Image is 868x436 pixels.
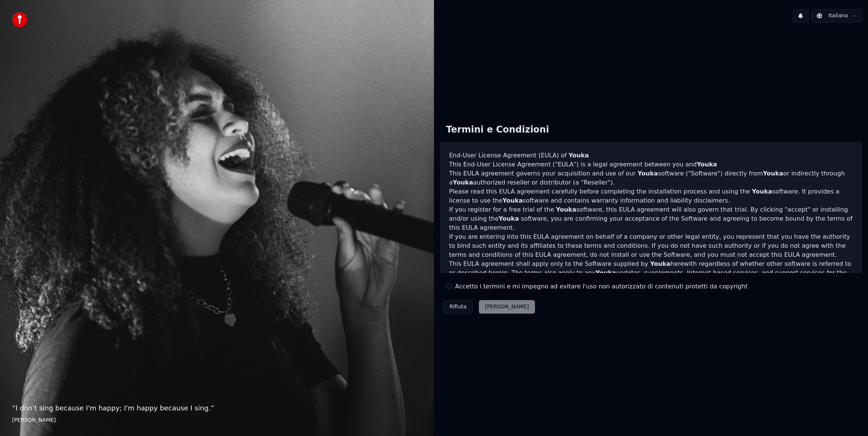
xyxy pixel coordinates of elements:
span: Youka [637,170,658,177]
p: Please read this EULA agreement carefully before completing the installation process and using th... [449,187,853,205]
span: Youka [697,161,717,168]
span: Youka [556,206,576,213]
footer: [PERSON_NAME] [12,416,422,424]
p: “ I don't sing because I'm happy; I'm happy because I sing. ” [12,403,422,413]
span: Youka [596,269,616,276]
p: This EULA agreement governs your acquisition and use of our software ("Software") directly from o... [449,169,853,187]
div: Termini e Condizioni [440,118,555,142]
p: This End-User License Agreement ("EULA") is a legal agreement between you and [449,160,853,169]
img: youka [12,12,27,27]
span: Youka [752,188,772,195]
span: Youka [763,170,783,177]
p: This EULA agreement shall apply only to the Software supplied by herewith regardless of whether o... [449,259,853,296]
span: Youka [453,179,473,186]
span: Youka [568,152,589,159]
span: Youka [650,260,671,267]
label: Accetto i termini e mi impegno ad evitare l'uso non autorizzato di contenuti protetti da copyright [455,282,747,291]
p: If you are entering into this EULA agreement on behalf of a company or other legal entity, you re... [449,232,853,259]
p: If you register for a free trial of the software, this EULA agreement will also govern that trial... [449,205,853,232]
span: Youka [499,215,519,222]
button: Rifiuta [443,300,473,314]
span: Youka [503,197,523,204]
h3: End-User License Agreement (EULA) of [449,151,853,160]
